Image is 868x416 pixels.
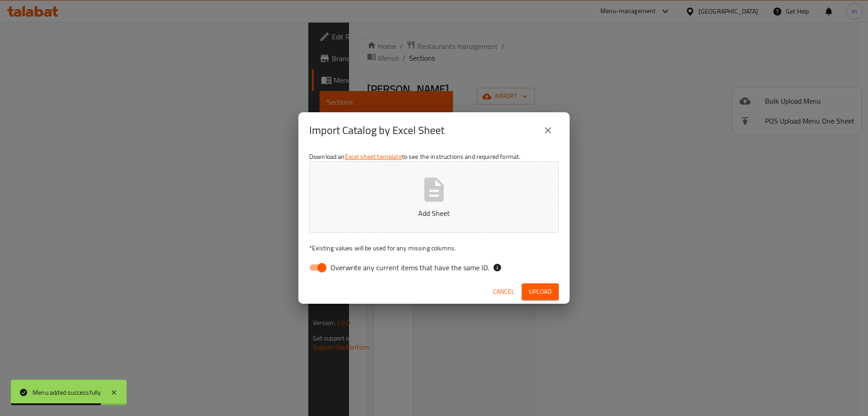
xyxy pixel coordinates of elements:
button: Upload [522,283,559,300]
p: Add Sheet [323,208,545,219]
span: Upload [529,286,552,297]
div: Download an to see the instructions and required format. [298,148,570,280]
p: Existing values will be used for any missing columns. [309,244,559,253]
h2: Import Catalog by Excel Sheet [309,123,444,138]
span: Cancel [493,286,514,297]
span: Overwrite any current items that have the same ID. [330,262,489,273]
a: Excel sheet template [345,151,402,163]
button: Add Sheet [309,161,559,233]
svg: If the overwrite option isn't selected, then the items that match an existing ID will be ignored ... [493,263,502,272]
div: Menu added successfully [33,387,101,397]
button: close [537,120,559,141]
button: Cancel [489,283,518,300]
